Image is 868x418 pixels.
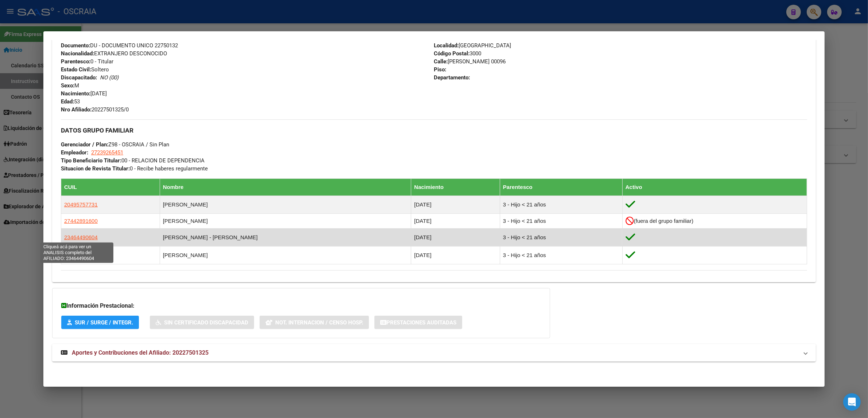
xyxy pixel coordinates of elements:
[843,393,861,411] div: Open Intercom Messenger
[61,74,97,81] strong: Discapacitado:
[64,218,98,224] span: 27442891600
[61,82,74,89] strong: Sexo:
[160,246,411,264] td: [PERSON_NAME]
[61,66,91,73] strong: Estado Civil:
[411,179,500,196] th: Nacimiento
[275,319,363,326] span: Not. Internacion / Censo Hosp.
[61,316,139,329] button: SUR / SURGE / INTEGR.
[61,141,169,148] span: Z98 - OSCRAIA / Sin Plan
[61,82,79,89] span: M
[75,319,133,326] span: SUR / SURGE / INTEGR.
[61,157,121,164] strong: Tipo Beneficiario Titular:
[61,58,113,65] span: 0 - Titular
[160,228,411,246] td: [PERSON_NAME] - [PERSON_NAME]
[91,149,123,156] span: 27239265451
[411,246,500,264] td: [DATE]
[61,98,74,105] strong: Edad:
[500,228,622,246] td: 3 - Hijo < 21 años
[61,165,130,172] strong: Situacion de Revista Titular:
[411,214,500,228] td: [DATE]
[100,74,118,81] i: NO (00)
[434,42,459,49] strong: Localidad:
[164,319,248,326] span: Sin Certificado Discapacidad
[61,90,90,97] strong: Nacimiento:
[150,316,254,329] button: Sin Certificado Discapacidad
[411,228,500,246] td: [DATE]
[61,141,108,148] strong: Gerenciador / Plan:
[61,165,208,172] span: 0 - Recibe haberes regularmente
[61,157,205,164] span: 00 - RELACION DE DEPENDENCIA
[160,179,411,196] th: Nombre
[411,196,500,214] td: [DATE]
[64,234,98,240] span: 23464490604
[434,50,470,57] strong: Código Postal:
[500,214,622,228] td: 3 - Hijo < 21 años
[434,58,506,65] span: [PERSON_NAME] 00096
[500,196,622,214] td: 3 - Hijo < 21 años
[61,98,80,105] span: 53
[61,42,90,49] strong: Documento:
[500,179,622,196] th: Parentesco
[260,316,369,329] button: Not. Internacion / Censo Hosp.
[434,42,511,49] span: [GEOGRAPHIC_DATA]
[160,214,411,228] td: [PERSON_NAME]
[622,179,807,196] th: Activo
[500,246,622,264] td: 3 - Hijo < 21 años
[61,126,807,134] h3: DATOS GRUPO FAMILIAR
[61,66,109,73] span: Soltero
[61,106,129,113] span: 20227501325/0
[160,196,411,214] td: [PERSON_NAME]
[61,149,88,156] strong: Empleador:
[61,58,90,65] strong: Parentesco:
[61,90,107,97] span: [DATE]
[64,201,98,208] span: 20495757731
[61,301,541,310] h3: Información Prestacional:
[374,316,462,329] button: Prestaciones Auditadas
[61,50,167,57] span: EXTRANJERO DESCONOCIDO
[52,344,816,362] mat-expansion-panel-header: Aportes y Contribuciones del Afiliado: 20227501325
[386,319,456,326] span: Prestaciones Auditadas
[434,74,470,81] strong: Departamento:
[64,252,98,258] span: 27481890220
[61,42,178,49] span: DU - DOCUMENTO UNICO 22750132
[434,66,446,73] strong: Piso:
[61,50,94,57] strong: Nacionalidad:
[434,50,481,57] span: 3000
[434,58,448,65] strong: Calle:
[72,349,209,356] span: Aportes y Contribuciones del Afiliado: 20227501325
[61,179,160,196] th: CUIL
[634,218,693,224] span: (fuera del grupo familiar)
[61,106,92,113] strong: Nro Afiliado:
